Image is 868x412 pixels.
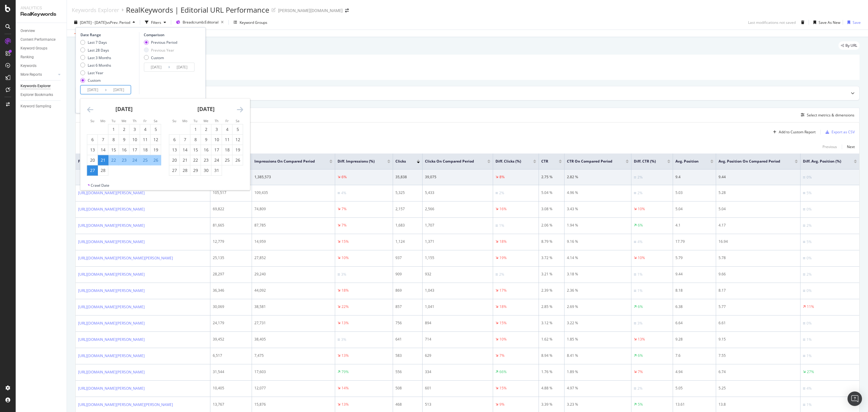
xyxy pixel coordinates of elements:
div: 16 [201,147,211,153]
div: 19 [233,147,243,153]
td: Selected. Wednesday, February 23, 2022 [119,155,129,165]
div: 4.96 % [567,190,629,195]
td: Choose Wednesday, February 9, 2022 as your check-in date. It’s available. [119,135,129,145]
div: 5% [807,190,812,196]
td: Choose Thursday, March 3, 2022 as your check-in date. It’s available. [211,124,222,135]
small: Tu [193,119,197,123]
span: Avg. Position On Compared Period [719,159,785,164]
img: Equal [634,290,636,292]
input: Start Date [81,86,105,94]
td: Choose Wednesday, February 2, 2022 as your check-in date. It’s available. [119,124,129,135]
span: [DATE] - [DATE] [80,20,106,25]
div: Previous Year [151,47,174,52]
a: [URL][DOMAIN_NAME][PERSON_NAME] [78,288,145,294]
img: Equal [803,290,805,292]
div: Last 6 Months [88,62,111,68]
div: 25 [140,157,150,163]
small: We [121,119,126,123]
a: Explorer Bookmarks [20,92,62,98]
small: Sa [236,119,239,123]
a: Keywords Explorer [20,83,62,89]
span: CTR [541,159,550,164]
a: [URL][DOMAIN_NAME][PERSON_NAME] [78,320,145,326]
div: Last 6 Months [80,62,111,68]
div: Keywords Explorer [20,83,51,89]
small: Sa [154,119,157,123]
td: Choose Thursday, March 31, 2022 as your check-in date. It’s available. [211,165,222,176]
div: 105,517 [213,190,250,195]
div: 2 [201,126,211,132]
div: 2.82 % [567,174,629,180]
div: 3.43 % [567,206,629,212]
a: Keyword Sampling [20,103,62,109]
div: 5.03 [675,190,713,195]
td: Choose Thursday, February 10, 2022 as your check-in date. It’s available. [129,135,140,145]
td: Choose Saturday, February 5, 2022 as your check-in date. It’s available. [150,124,161,135]
small: Th [215,119,219,123]
div: 2 [119,126,129,132]
td: Choose Sunday, March 13, 2022 as your check-in date. It’s available. [169,145,180,155]
td: Choose Thursday, March 24, 2022 as your check-in date. It’s available. [211,155,222,165]
div: 25 [222,157,232,163]
a: Content Performance [20,36,62,43]
img: Equal [634,176,636,178]
div: 15 [190,147,201,153]
div: 14 [98,147,108,153]
button: Filters [143,17,168,27]
div: More Reports [20,71,42,78]
div: Keyword Groups [240,20,267,25]
div: Previous Period [151,40,177,45]
td: Choose Friday, February 4, 2022 as your check-in date. It’s available. [140,124,150,135]
td: Choose Friday, March 11, 2022 as your check-in date. It’s available. [222,135,232,145]
img: Equal [495,274,498,275]
span: Breadcrumb: Editorial [183,20,219,25]
div: 28 [98,167,108,173]
div: Move backward to switch to the previous month. [87,106,93,113]
span: Avg. Position [675,159,701,164]
td: Choose Thursday, March 10, 2022 as your check-in date. It’s available. [211,135,222,145]
img: Equal [338,274,340,275]
a: [URL][DOMAIN_NAME][PERSON_NAME] [78,369,145,375]
div: Select metrics & dimensions [807,113,854,118]
td: Selected. Thursday, February 24, 2022 [129,155,140,165]
div: Save [853,20,861,25]
button: Select metrics & dimensions [798,111,854,119]
a: [URL][DOMAIN_NAME][PERSON_NAME] [78,385,145,391]
td: Choose Tuesday, March 8, 2022 as your check-in date. It’s available. [190,135,201,145]
div: 12 [151,137,161,143]
td: Choose Saturday, March 19, 2022 as your check-in date. It’s available. [232,145,243,155]
div: 27 [87,167,98,173]
div: 5,325 [395,190,420,195]
span: By URL [845,44,857,47]
span: vs Prev. Period [106,20,130,25]
div: 10 [130,137,140,143]
a: Keywords [20,63,62,69]
div: Date Range [80,32,138,37]
div: 12 [233,137,243,143]
div: 16% [499,206,507,212]
small: Th [133,119,137,123]
div: Move forward to switch to the next month. [237,106,243,113]
button: Save [845,17,861,27]
td: Choose Monday, March 14, 2022 as your check-in date. It’s available. [180,145,190,155]
button: Export as CSV [823,127,855,137]
div: 74,809 [254,206,332,212]
div: 13 [169,147,180,153]
button: Previous [822,143,837,151]
button: Breadcrumb:Editorial [174,17,226,27]
div: Last 28 Days [80,47,111,52]
span: Diff. Impressions (%) [338,159,378,164]
img: Equal [495,192,498,194]
td: Choose Friday, March 4, 2022 as your check-in date. It’s available. [222,124,232,135]
div: 4% [341,190,346,196]
strong: [DATE] [197,105,215,113]
td: Choose Monday, February 14, 2022 as your check-in date. It’s available. [98,145,108,155]
div: 1 [190,126,201,132]
td: Choose Monday, February 7, 2022 as your check-in date. It’s available. [98,135,108,145]
div: 29 [190,167,201,173]
td: Choose Monday, February 28, 2022 as your check-in date. It’s available. [98,165,108,176]
div: Last 28 Days [88,47,109,52]
div: 2.75 % [541,174,562,180]
td: Choose Sunday, February 20, 2022 as your check-in date. It’s available. [87,155,98,165]
div: 5.28 [719,190,797,195]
